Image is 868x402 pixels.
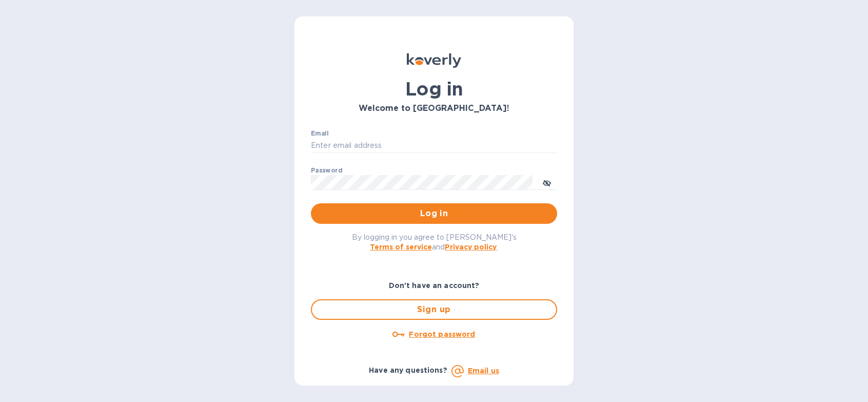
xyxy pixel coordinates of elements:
[537,172,557,193] button: toggle password visibility
[407,53,461,68] img: Koverly
[352,233,517,251] span: By logging in you agree to [PERSON_NAME]'s and .
[445,243,497,251] a: Privacy policy
[389,281,480,290] b: Don't have an account?
[311,203,557,224] button: Log in
[311,104,557,113] h3: Welcome to [GEOGRAPHIC_DATA]!
[370,243,432,251] a: Terms of service
[468,367,499,375] a: Email us
[409,330,475,338] u: Forgot password
[311,130,329,137] label: Email
[311,167,342,174] label: Password
[320,303,548,316] span: Sign up
[369,366,447,374] b: Have any questions?
[311,78,557,100] h1: Log in
[311,138,557,154] input: Enter email address
[319,207,549,220] span: Log in
[311,299,557,320] button: Sign up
